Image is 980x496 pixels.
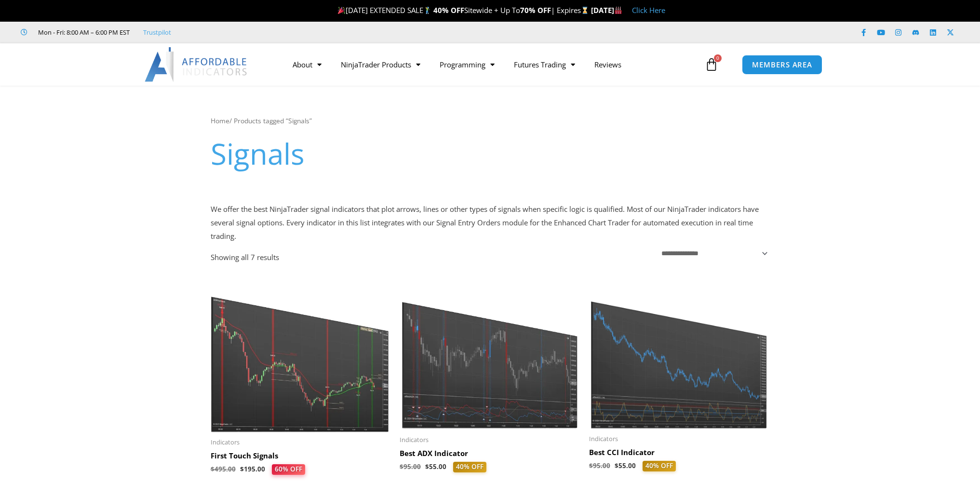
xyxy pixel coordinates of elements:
span: Indicators [589,435,769,443]
span: $ [425,462,429,471]
bdi: 55.00 [425,462,446,471]
span: 0 [714,54,722,62]
h1: Signals [211,133,770,174]
a: Click Here [632,5,665,15]
img: Best CCI Indicator [589,278,769,429]
span: $ [615,461,618,470]
h2: First Touch Signals [211,451,390,461]
a: Reviews [585,53,631,76]
img: Best ADX Indicator [400,278,579,431]
span: $ [211,465,215,473]
a: NinjaTrader Products [331,53,430,76]
span: 40% OFF [643,461,676,471]
nav: Breadcrumb [211,115,770,127]
a: Programming [430,53,504,76]
span: Mon - Fri: 8:00 AM – 6:00 PM EST [36,26,130,38]
span: $ [400,462,403,471]
a: Best CCI Indicator [589,448,769,461]
span: $ [240,465,244,473]
strong: 40% OFF [433,5,464,15]
img: LogoAI | Affordable Indicators – NinjaTrader [145,47,248,82]
span: [DATE] EXTENDED SALE Sitewide + Up To | Expires [336,5,591,15]
p: Showing all 7 results [211,254,279,261]
a: Futures Trading [504,53,585,76]
h2: Best ADX Indicator [400,449,579,458]
span: 60% OFF [272,464,305,475]
p: We offer the best NinjaTrader signal indicators that plot arrows, lines or other types of signals... [211,203,770,243]
a: 0 [690,51,733,78]
a: Home [211,116,229,125]
a: Trustpilot [143,26,171,38]
strong: 70% OFF [520,5,551,15]
select: Shop order [656,247,769,260]
strong: [DATE] [591,5,622,15]
span: Indicators [400,436,579,444]
a: Best ADX Indicator [400,449,579,462]
nav: Menu [283,53,702,76]
h2: Best CCI Indicator [589,448,769,457]
span: $ [589,461,593,470]
img: First Touch Signals 1 [211,278,390,432]
img: 🏌️‍♂️ [424,7,431,14]
a: About [283,53,331,76]
span: MEMBERS AREA [752,61,812,68]
a: MEMBERS AREA [742,55,822,75]
bdi: 95.00 [589,461,610,470]
bdi: 55.00 [615,461,636,470]
span: 40% OFF [453,462,486,472]
bdi: 495.00 [211,465,236,473]
img: 🎉 [338,7,345,14]
bdi: 95.00 [400,462,421,471]
span: Indicators [211,438,390,446]
img: ⌛ [581,7,589,14]
img: 🏭 [615,7,622,14]
a: First Touch Signals [211,451,390,464]
bdi: 195.00 [240,465,265,473]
